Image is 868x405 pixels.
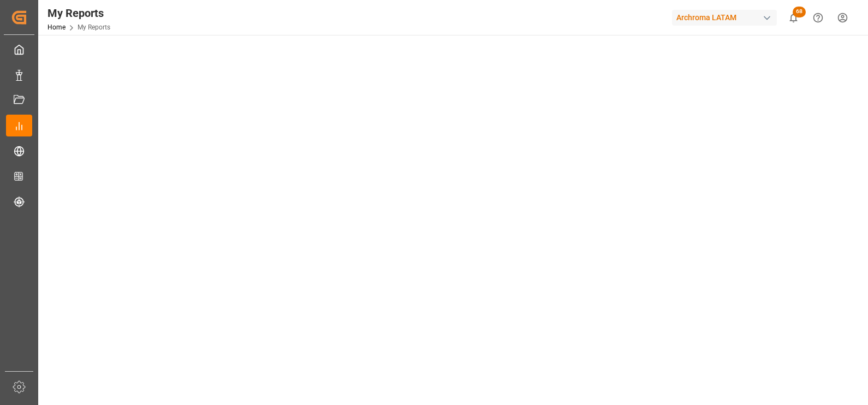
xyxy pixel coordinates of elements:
[793,7,806,17] span: 68
[47,5,110,21] div: My Reports
[672,7,781,28] button: Archroma LATAM
[806,5,830,30] button: Help Center
[781,5,806,30] button: show 68 new notifications
[672,10,777,26] div: Archroma LATAM
[47,23,66,31] a: Home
